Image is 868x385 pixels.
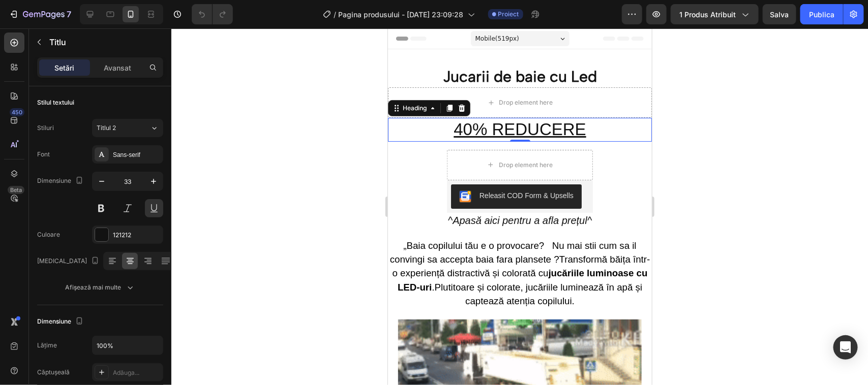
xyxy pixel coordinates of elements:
font: Setări [55,63,75,72]
font: Pagina produsului - [DATE] 23:09:28 [339,10,464,19]
button: Titlul 2 [92,119,163,137]
font: Dimensiune [37,317,71,325]
div: Anulare/Refacere [192,4,233,24]
font: Proiect [498,10,519,18]
font: Titlul 2 [97,124,116,132]
font: Avansat [104,63,131,72]
font: Salva [770,10,789,19]
font: Stiluri [37,124,54,132]
button: 1 produs atribuit [671,4,759,24]
font: Font [37,150,50,158]
font: Adăuga... [113,369,139,376]
input: Auto [93,336,163,355]
font: 1 produs atribuit [679,10,736,19]
font: Sans-serif [113,151,140,158]
font: Culoare [37,231,60,238]
p: Titlu [49,36,159,48]
iframe: Zona de proiectare [388,28,652,385]
button: Salva [763,4,796,24]
font: [MEDICAL_DATA] [37,257,87,265]
font: Dimensiune [37,177,71,184]
button: Publica [800,4,843,24]
font: Titlu [49,37,66,47]
div: Deschideți Intercom Messenger [833,335,858,360]
font: Stilul textului [37,99,74,106]
font: Căptușeală [37,368,70,376]
font: Beta [10,186,22,194]
button: 7 [4,4,76,24]
font: 7 [67,9,71,19]
button: Afișează mai multe [37,278,163,297]
font: Lăţime [37,341,57,349]
font: 450 [12,109,22,116]
font: Publica [809,10,834,19]
font: Afișează mai multe [65,283,121,291]
font: 121212 [113,231,131,239]
font: / [334,10,337,19]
